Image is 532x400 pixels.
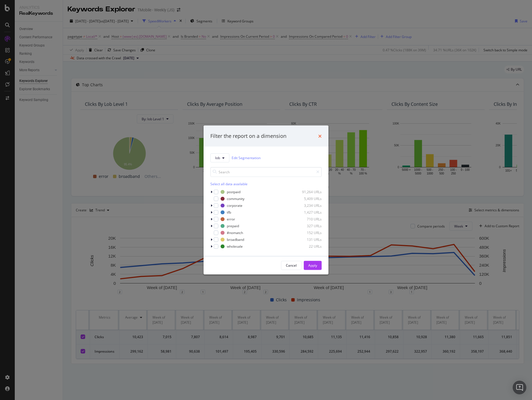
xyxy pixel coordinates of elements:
div: 710 URLs [294,217,322,222]
div: modal [204,126,328,275]
div: 91,264 URLs [294,190,322,194]
div: 3,234 URLs [294,203,322,208]
div: #nomatch [227,230,243,235]
div: 1,427 URLs [294,210,322,215]
button: Cancel [281,261,301,270]
div: 5,409 URLs [294,196,322,201]
div: broadband [227,237,244,242]
div: times [318,132,322,140]
div: prepaid [227,224,239,228]
div: Cancel [286,263,297,268]
button: Apply [304,261,322,270]
div: Apply [308,263,317,268]
span: lob [215,155,220,160]
div: 131 URLs [294,237,322,242]
div: corporate [227,203,242,208]
div: postpaid [227,190,240,194]
div: Open Intercom Messenger [513,381,526,394]
a: Edit Segmentation [232,155,261,161]
div: community [227,196,244,201]
div: wholesale [227,244,243,249]
div: Filter the report on a dimension [210,132,286,140]
div: error [227,217,235,222]
div: 152 URLs [294,230,322,235]
div: 22 URLs [294,244,322,249]
div: tfb [227,210,231,215]
button: lob [210,153,229,162]
input: Search [210,167,322,177]
div: Select all data available [210,181,322,186]
div: 327 URLs [294,224,322,228]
